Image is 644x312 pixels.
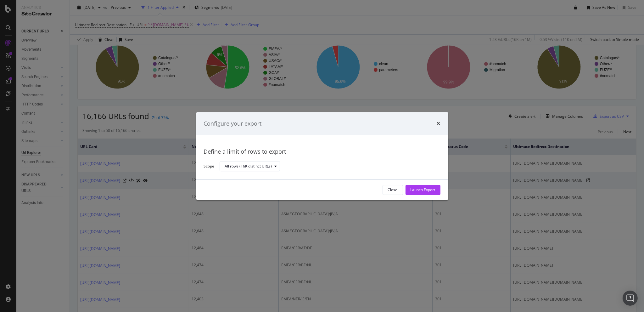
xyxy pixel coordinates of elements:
div: All rows (16K distinct URLs) [225,165,272,168]
button: All rows (16K distinct URLs) [220,162,280,172]
div: Open Intercom Messenger [623,291,638,306]
button: Close [383,185,403,195]
div: Configure your export [204,120,262,128]
button: Launch Export [406,185,440,195]
div: Launch Export [411,187,435,193]
div: modal [196,112,448,200]
label: Scope [204,163,215,170]
div: Define a limit of rows to export [204,148,440,156]
div: Close [388,187,398,193]
div: times [437,120,440,128]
